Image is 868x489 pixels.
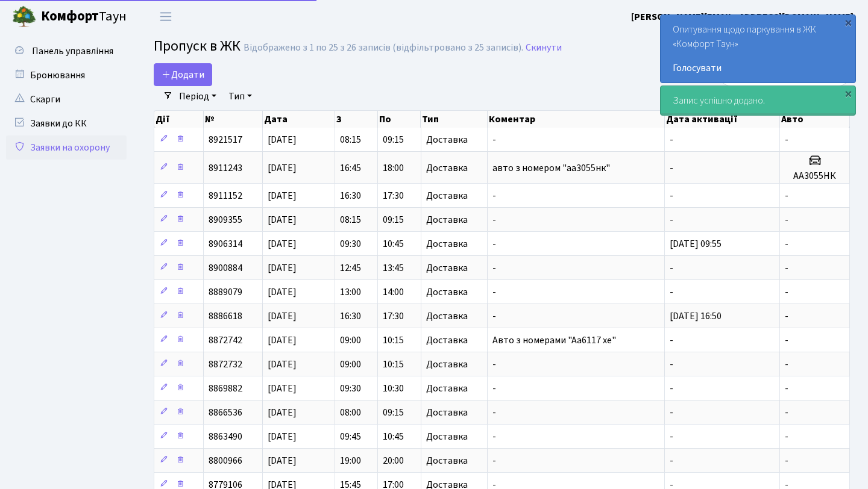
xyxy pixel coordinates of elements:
span: 18:00 [383,161,404,175]
span: Доставка [426,191,468,201]
span: - [785,310,788,323]
span: 10:15 [383,358,404,371]
th: Коментар [488,111,665,128]
button: Переключити навігацію [151,7,181,26]
span: Доставка [426,135,468,145]
span: 8900884 [209,261,242,275]
th: Авто [780,111,850,128]
span: - [492,406,496,419]
span: 8909355 [209,213,242,226]
span: [DATE] [268,261,297,275]
span: 8911243 [209,161,242,175]
span: [DATE] [268,285,297,299]
span: 10:45 [383,237,404,251]
a: Додати [154,63,212,86]
span: [DATE] [268,358,297,371]
span: - [492,133,496,146]
span: Доставка [426,215,468,225]
span: 16:45 [340,161,361,175]
div: Відображено з 1 по 25 з 26 записів (відфільтровано з 25 записів). [244,42,523,54]
span: 16:30 [340,189,361,202]
span: 09:30 [340,382,361,395]
th: Дата активації [665,111,780,128]
th: № [204,111,263,128]
span: Доставка [426,335,468,345]
span: 8921517 [209,133,242,146]
span: Доставка [426,311,468,321]
span: 8869882 [209,382,242,395]
span: [DATE] [268,133,297,146]
th: Дії [154,111,204,128]
a: Заявки на охорону [6,135,127,160]
span: Доставка [426,408,468,417]
span: - [785,430,788,443]
span: - [492,454,496,467]
span: [DATE] [268,310,297,323]
span: [DATE] [268,430,297,443]
span: - [785,237,788,251]
span: - [785,406,788,419]
a: Тип [224,86,257,107]
span: - [670,213,673,226]
span: [DATE] 16:50 [670,310,722,323]
span: 8872742 [209,334,242,347]
span: 19:00 [340,454,361,467]
span: 09:30 [340,237,361,251]
span: - [670,358,673,371]
span: - [785,261,788,275]
span: 16:30 [340,310,361,323]
span: - [785,382,788,395]
span: Додати [162,68,204,81]
span: 14:00 [383,285,404,299]
span: 8886618 [209,310,242,323]
span: [DATE] [268,213,297,226]
span: - [670,161,673,175]
span: 09:15 [383,213,404,226]
span: [DATE] [268,237,297,251]
span: 09:00 [340,358,361,371]
span: 17:30 [383,310,404,323]
span: 13:45 [383,261,404,275]
span: 08:00 [340,406,361,419]
span: Доставка [426,456,468,466]
span: [DATE] [268,382,297,395]
span: - [670,382,673,395]
div: Опитування щодо паркування в ЖК «Комфорт Таун» [661,15,855,83]
span: Панель управління [32,45,113,58]
span: [DATE] 09:55 [670,237,722,251]
span: 8906314 [209,237,242,251]
span: 8863490 [209,430,242,443]
span: Пропуск в ЖК [154,36,241,57]
span: 8872732 [209,358,242,371]
th: З [335,111,378,128]
span: - [785,334,788,347]
span: - [785,213,788,226]
a: [PERSON_NAME][EMAIL_ADDRESS][DOMAIN_NAME] [631,10,854,24]
a: Голосувати [673,61,843,75]
span: Доставка [426,163,468,173]
a: Заявки до КК [6,111,127,135]
span: [DATE] [268,406,297,419]
span: 8800966 [209,454,242,467]
span: [DATE] [268,189,297,202]
span: Доставка [426,263,468,273]
span: 09:15 [383,133,404,146]
span: [DATE] [268,454,297,467]
span: 08:15 [340,133,361,146]
span: Доставка [426,432,468,441]
span: - [785,454,788,467]
b: Комфорт [41,7,99,26]
span: [DATE] [268,161,297,175]
div: × [842,87,854,99]
span: - [670,334,673,347]
span: 10:15 [383,334,404,347]
span: 8889079 [209,285,242,299]
span: - [670,189,673,202]
span: - [492,261,496,275]
th: Дата [263,111,335,128]
span: - [492,310,496,323]
span: - [670,261,673,275]
th: По [378,111,421,128]
span: - [785,358,788,371]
